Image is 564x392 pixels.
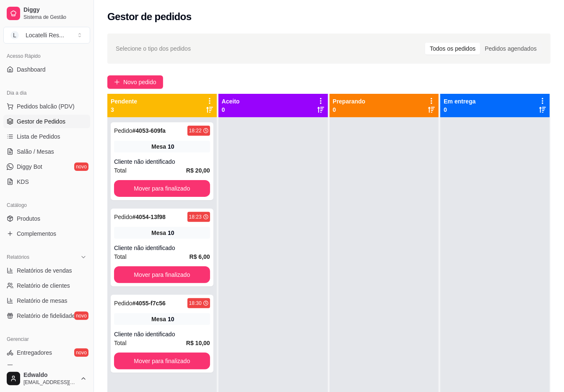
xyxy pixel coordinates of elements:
[114,266,210,283] button: Mover para finalizado
[17,230,56,238] span: Complementos
[133,214,166,220] strong: # 4054-13f98
[151,142,166,151] span: Mesa
[17,312,75,320] span: Relatório de fidelidade
[222,97,240,106] p: Aceito
[23,379,77,386] span: [EMAIL_ADDRESS][DOMAIN_NAME]
[17,102,75,111] span: Pedidos balcão (PDV)
[3,309,90,322] a: Relatório de fidelidadenovo
[114,180,210,197] button: Mover para finalizado
[3,361,90,374] a: Nota Fiscal (NFC-e)
[3,49,90,63] div: Acesso Rápido
[114,330,210,338] div: Cliente não identificado
[17,281,70,290] span: Relatório de clientes
[114,353,210,369] button: Mover para finalizado
[17,178,29,186] span: KDS
[3,63,90,76] a: Dashboard
[3,3,90,23] a: DiggySistema de Gestão
[114,166,127,175] span: Total
[151,315,166,323] span: Mesa
[3,212,90,225] a: Produtos
[17,348,52,357] span: Entregadores
[17,297,68,305] span: Relatório de mesas
[114,127,133,134] span: Pedido
[133,300,166,307] strong: # 4055-f7c56
[3,160,90,173] a: Diggy Botnovo
[3,27,90,44] button: Select a team
[3,279,90,292] a: Relatório de clientes
[10,31,19,39] span: L
[17,266,72,275] span: Relatórios de vendas
[168,229,174,237] div: 10
[444,106,476,114] p: 0
[114,157,210,166] div: Cliente não identificado
[333,106,366,114] p: 0
[3,100,90,113] button: Pedidos balcão (PDV)
[17,117,65,126] span: Gestor de Pedidos
[3,130,90,143] a: Lista de Pedidos
[189,127,202,134] div: 18:22
[3,264,90,277] a: Relatórios de vendas
[3,145,90,158] a: Salão / Mesas
[23,14,87,21] span: Sistema de Gestão
[116,44,191,53] span: Selecione o tipo dos pedidos
[26,31,64,39] div: Locatelli Res ...
[17,364,69,372] span: Nota Fiscal (NFC-e)
[107,75,163,89] button: Novo pedido
[3,333,90,346] div: Gerenciar
[189,300,202,307] div: 18:30
[114,300,133,307] span: Pedido
[333,97,366,106] p: Preparando
[17,65,46,74] span: Dashboard
[3,86,90,100] div: Dia a dia
[425,43,480,54] div: Todos os pedidos
[151,229,166,237] span: Mesa
[114,252,127,261] span: Total
[23,6,87,14] span: Diggy
[23,371,77,379] span: Edwaldo
[114,214,133,220] span: Pedido
[3,175,90,188] a: KDS
[114,338,127,348] span: Total
[3,199,90,212] div: Catálogo
[3,227,90,240] a: Complementos
[444,97,476,106] p: Em entrega
[17,162,42,171] span: Diggy Bot
[480,43,541,54] div: Pedidos agendados
[186,167,210,174] strong: R$ 20,00
[7,254,29,260] span: Relatórios
[17,147,54,156] span: Salão / Mesas
[222,106,240,114] p: 0
[107,10,192,23] h2: Gestor de pedidos
[3,294,90,307] a: Relatório de mesas
[168,142,174,151] div: 10
[3,369,90,389] button: Edwaldo[EMAIL_ADDRESS][DOMAIN_NAME]
[114,79,120,85] span: plus
[111,97,137,106] p: Pendente
[17,214,40,223] span: Produtos
[17,132,60,141] span: Lista de Pedidos
[186,340,210,346] strong: R$ 10,00
[3,346,90,359] a: Entregadoresnovo
[114,244,210,252] div: Cliente não identificado
[190,253,210,260] strong: R$ 6,00
[123,77,156,87] span: Novo pedido
[168,315,174,323] div: 10
[111,106,137,114] p: 3
[189,214,202,220] div: 18:23
[133,127,166,134] strong: # 4053-609fa
[3,115,90,128] a: Gestor de Pedidos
